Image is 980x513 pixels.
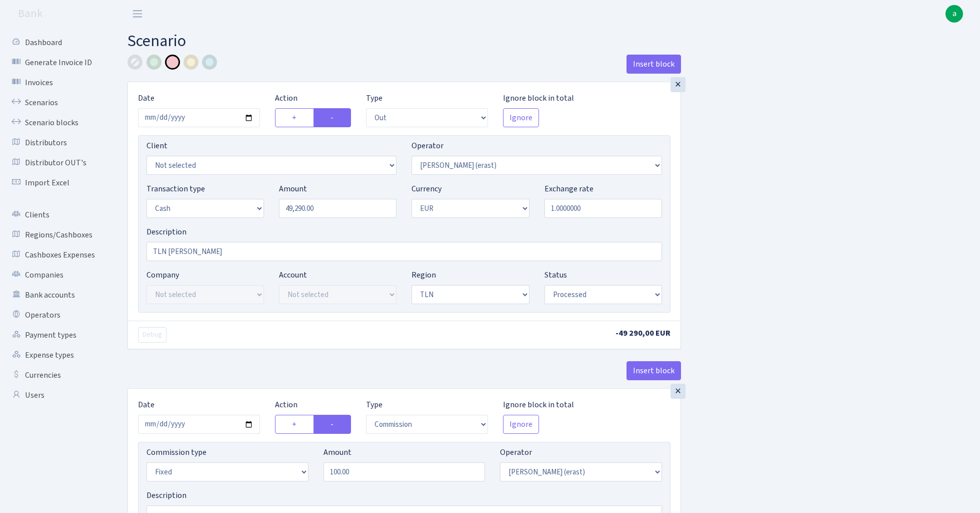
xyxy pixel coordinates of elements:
[945,5,963,23] a: a
[615,328,670,339] span: -49 290,00 EUR
[279,183,307,195] label: Amount
[275,415,314,434] label: +
[275,399,297,411] label: Action
[5,113,105,133] a: Scenario blocks
[5,305,105,325] a: Operators
[146,269,179,281] label: Company
[544,183,593,195] label: Exchange rate
[670,77,685,92] div: ×
[275,92,297,104] label: Action
[366,92,382,104] label: Type
[5,53,105,73] a: Generate Invoice ID
[5,285,105,305] a: Bank accounts
[138,92,154,104] label: Date
[670,384,685,399] div: ×
[626,55,681,74] button: Insert block
[279,269,307,281] label: Account
[323,446,351,458] label: Amount
[411,140,443,152] label: Operator
[503,415,539,434] button: Ignore
[5,345,105,365] a: Expense types
[146,183,205,195] label: Transaction type
[626,361,681,380] button: Insert block
[5,265,105,285] a: Companies
[146,226,186,238] label: Description
[411,183,441,195] label: Currency
[5,245,105,265] a: Cashboxes Expenses
[146,489,186,501] label: Description
[127,30,186,53] span: Scenario
[5,205,105,225] a: Clients
[5,365,105,385] a: Currencies
[5,33,105,53] a: Dashboard
[146,140,167,152] label: Client
[5,385,105,405] a: Users
[503,108,539,127] button: Ignore
[125,6,150,22] button: Toggle navigation
[138,399,154,411] label: Date
[5,133,105,153] a: Distributors
[138,327,166,343] button: Debug
[5,93,105,113] a: Scenarios
[503,92,574,104] label: Ignore block in total
[366,399,382,411] label: Type
[500,446,532,458] label: Operator
[5,153,105,173] a: Distributor OUT's
[544,269,567,281] label: Status
[5,225,105,245] a: Regions/Cashboxes
[146,446,206,458] label: Commission type
[411,269,436,281] label: Region
[275,108,314,127] label: +
[313,108,351,127] label: -
[5,325,105,345] a: Payment types
[5,173,105,193] a: Import Excel
[503,399,574,411] label: Ignore block in total
[313,415,351,434] label: -
[5,73,105,93] a: Invoices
